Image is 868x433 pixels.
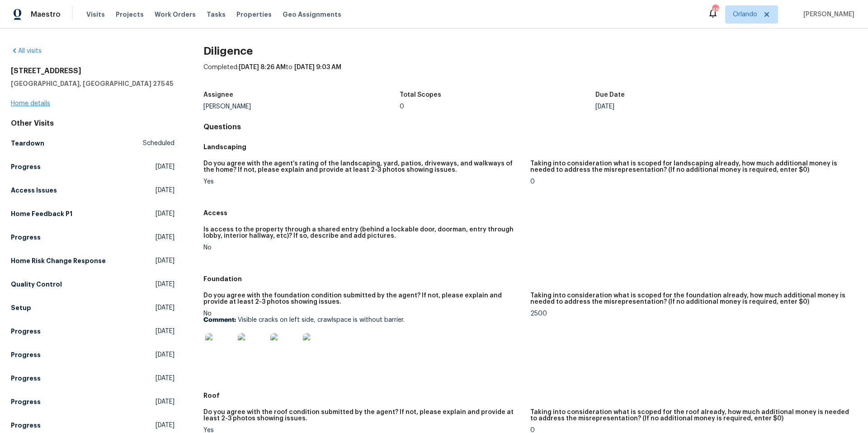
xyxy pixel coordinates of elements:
[116,10,144,19] span: Projects
[11,159,175,175] a: Progress[DATE]
[156,350,175,359] span: [DATE]
[203,245,523,251] div: No
[203,160,523,173] h5: Do you agree with the agent’s rating of the landscaping, yard, patios, driveways, and walkways of...
[31,10,61,19] span: Maestro
[203,208,857,217] h5: Access
[11,162,41,171] h5: Progress
[712,5,718,14] div: 48
[11,276,175,292] a: Quality Control[DATE]
[733,10,757,19] span: Orlando
[530,311,850,317] div: 2500
[203,179,523,185] div: Yes
[11,206,175,222] a: Home Feedback P1[DATE]
[203,92,233,98] h5: Assignee
[595,92,625,98] h5: Due Date
[11,48,42,54] a: All visits
[203,292,523,305] h5: Do you agree with the foundation condition submitted by the agent? If not, please explain and pro...
[11,303,31,312] h5: Setup
[203,142,857,151] h5: Landscaping
[156,233,175,242] span: [DATE]
[11,327,41,336] h5: Progress
[11,66,175,75] h2: [STREET_ADDRESS]
[155,10,196,19] span: Work Orders
[11,347,175,363] a: Progress[DATE]
[11,350,41,359] h5: Progress
[11,397,41,406] h5: Progress
[11,139,44,148] h5: Teardown
[530,179,850,185] div: 0
[203,311,523,367] div: No
[11,280,62,289] h5: Quality Control
[203,391,857,400] h5: Roof
[11,323,175,339] a: Progress[DATE]
[156,397,175,406] span: [DATE]
[203,317,523,323] p: Visible cracks on left side, crawlspace is without barrier.
[11,100,50,107] a: Home details
[11,186,57,195] h5: Access Issues
[11,209,72,218] h5: Home Feedback P1
[11,253,175,269] a: Home Risk Change Response[DATE]
[11,182,175,198] a: Access Issues[DATE]
[203,226,523,239] h5: Is access to the property through a shared entry (behind a lockable door, doorman, entry through ...
[143,139,175,148] span: Scheduled
[530,409,850,422] h5: Taking into consideration what is scoped for the roof already, how much additional money is neede...
[11,79,175,88] h5: [GEOGRAPHIC_DATA], [GEOGRAPHIC_DATA] 27545
[156,186,175,195] span: [DATE]
[156,209,175,218] span: [DATE]
[11,229,175,245] a: Progress[DATE]
[11,421,41,430] h5: Progress
[156,421,175,430] span: [DATE]
[156,374,175,383] span: [DATE]
[400,92,441,98] h5: Total Scopes
[207,11,226,18] span: Tasks
[156,162,175,171] span: [DATE]
[156,280,175,289] span: [DATE]
[86,10,105,19] span: Visits
[203,274,857,283] h5: Foundation
[530,160,850,173] h5: Taking into consideration what is scoped for landscaping already, how much additional money is ne...
[11,394,175,410] a: Progress[DATE]
[156,327,175,336] span: [DATE]
[203,63,857,86] div: Completed: to
[203,47,857,56] h2: Diligence
[294,64,341,71] span: [DATE] 9:03 AM
[203,317,236,323] b: Comment:
[11,374,41,383] h5: Progress
[11,233,41,242] h5: Progress
[156,256,175,265] span: [DATE]
[11,119,175,128] div: Other Visits
[11,256,106,265] h5: Home Risk Change Response
[283,10,341,19] span: Geo Assignments
[203,104,400,110] div: [PERSON_NAME]
[236,10,272,19] span: Properties
[11,135,175,151] a: TeardownScheduled
[11,370,175,386] a: Progress[DATE]
[203,409,523,422] h5: Do you agree with the roof condition submitted by the agent? If not, please explain and provide a...
[530,292,850,305] h5: Taking into consideration what is scoped for the foundation already, how much additional money is...
[156,303,175,312] span: [DATE]
[239,64,286,71] span: [DATE] 8:26 AM
[400,104,596,110] div: 0
[203,122,857,132] h4: Questions
[11,300,175,316] a: Setup[DATE]
[800,10,854,19] span: [PERSON_NAME]
[595,104,792,110] div: [DATE]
